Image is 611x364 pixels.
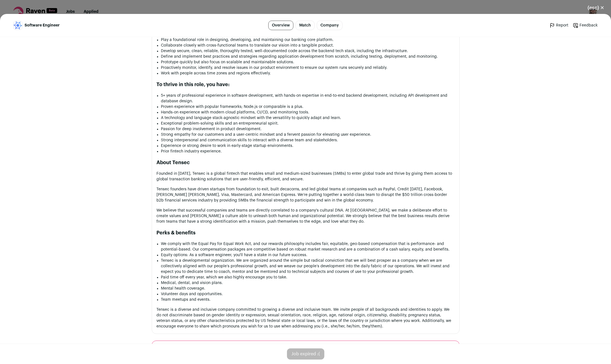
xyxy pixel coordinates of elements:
a: Feedback [573,23,598,28]
li: Medical, dental, and vision plans. [161,280,455,286]
img: 56adc6204e24d25e071910ec398545c96196aa4cca3006aff049b9b390a50cd3.png [14,21,22,29]
li: Play a foundational role in designing, developing, and maintaining our banking core platform. [161,37,455,43]
li: Tensec is a developmental organization. We are organized around the simple but radical conviction... [161,258,455,275]
p: Tensec is a diverse and inclusive company committed to growing a diverse and inclusive team. We i... [156,307,455,329]
li: 5+ years of professional experience in software development, with hands-on expertise in end-to-en... [161,93,455,104]
li: Experience or strong desire to work in early-stage startup environments. [161,143,455,149]
h2: Perks & benefits [156,229,455,237]
li: Collaborate closely with cross-functional teams to translate our vision into a tangible product. [161,43,455,48]
a: Overview [268,21,293,30]
button: Close modal [581,2,611,14]
h2: About Tensec [156,159,455,166]
li: Team meetups and events. [161,297,455,302]
li: Develop secure, clean, reliable, thoroughly tested, well-documented code across the backend tech ... [161,48,455,54]
span: Software Engineer [25,23,60,28]
li: Define and implement best practices and strategies regarding application development from scratch... [161,54,455,59]
li: Prior fintech industry experience. [161,149,455,154]
h2: To thrive in this role, you have: [156,81,455,88]
li: Strong interpersonal and communication skills to interact with a diverse team and stakeholders. [161,137,455,143]
li: Equity options: As a software engineer, you'll have a stake in our future success. [161,252,455,258]
li: Exceptional problem-solving skills and an entrepreneurial spirit. [161,121,455,126]
li: A technology and language stack-agnostic mindset with the versatility to quickly adapt and learn. [161,115,455,121]
li: Mental health coverage. [161,286,455,291]
li: Volunteer days and opportunities. [161,291,455,297]
li: Work with people across time zones and regions effectively. [161,71,455,76]
a: Company [317,21,342,30]
a: Report [549,23,568,28]
li: Hands-on experience with modern cloud platforms, CI/CD, and monitoring tools. [161,110,455,115]
p: Tensec founders have driven startups from foundation to exit, built decacorns, and led global tea... [156,186,455,203]
li: We comply with the Equal Pay for Equal Work Act, and our rewards philosophy includes fair, equita... [161,241,455,252]
li: Prototype quickly but also focus on scalable and maintainable solutions. [161,59,455,65]
li: Proactively monitor, identify, and resolve issues in our product environment to ensure our system... [161,65,455,71]
a: Match [296,21,315,30]
li: Passion for deep involvement in product development. [161,126,455,132]
li: Strong empathy for our customers and a user-centric mindset and a fervent passion for elevating u... [161,132,455,137]
p: We believe that successful companies and teams are directly correlated to a company's cultural DN... [156,208,455,224]
li: Paid time off every year, which we also highly encourage you to take. [161,275,455,280]
p: Founded in [DATE], Tensec is a global fintech that enables small and medium-sized businesses (SMB... [156,171,455,182]
li: Proven experience with popular frameworks; Node.js or comparable is a plus. [161,104,455,110]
